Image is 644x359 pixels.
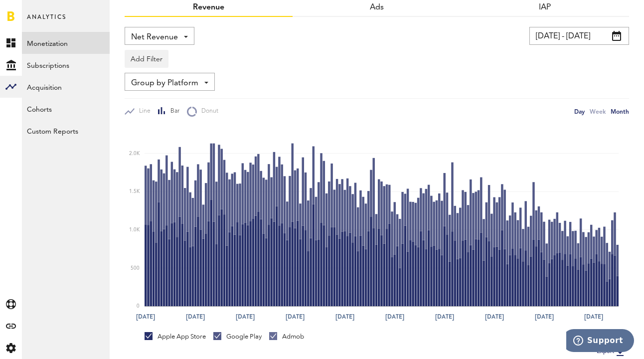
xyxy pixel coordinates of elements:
[137,304,140,309] text: 0
[213,332,262,341] div: Google Play
[370,3,384,11] a: Ads
[269,332,304,341] div: Admob
[236,312,255,321] text: [DATE]
[539,3,551,11] a: IAP
[166,107,179,116] span: Bar
[22,120,110,142] a: Custom Reports
[129,189,140,194] text: 1.5K
[22,32,110,54] a: Monetization
[186,312,205,321] text: [DATE]
[131,75,198,92] span: Group by Platform
[584,312,603,321] text: [DATE]
[22,76,110,98] a: Acquisition
[129,151,140,156] text: 2.0K
[335,312,354,321] text: [DATE]
[574,106,585,117] div: Day
[197,107,218,116] span: Donut
[22,54,110,76] a: Subscriptions
[131,29,178,46] span: Net Revenue
[566,329,634,354] iframe: Opens a widget where you can find more information
[286,312,305,321] text: [DATE]
[135,107,151,116] span: Line
[385,312,404,321] text: [DATE]
[129,227,140,232] text: 1.0K
[27,11,66,32] span: Analytics
[535,312,554,321] text: [DATE]
[131,266,140,271] text: 500
[125,50,168,68] button: Add Filter
[485,312,504,321] text: [DATE]
[136,312,155,321] text: [DATE]
[435,312,454,321] text: [DATE]
[145,332,206,341] div: Apple App Store
[22,98,110,120] a: Cohorts
[193,3,224,11] a: Revenue
[590,106,606,117] div: Week
[611,106,629,117] div: Month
